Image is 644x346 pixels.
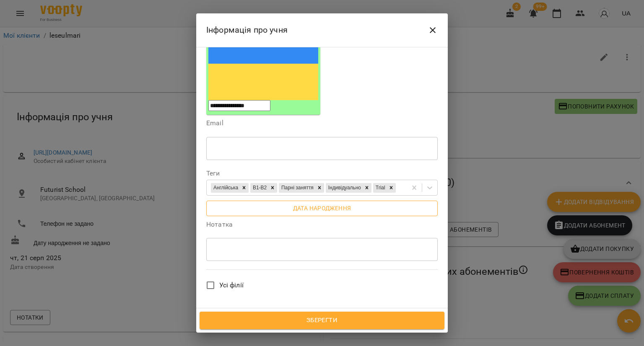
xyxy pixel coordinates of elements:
[279,183,315,193] div: Парні заняття
[200,312,444,329] button: Зберегти
[326,183,362,193] div: Індивідуально
[206,308,438,315] label: Філіїї
[208,27,318,101] img: Ukraine
[373,183,387,193] div: Trial
[219,280,244,290] span: Усі філії
[423,20,443,40] button: Close
[206,170,438,177] label: Теги
[206,221,438,228] label: Нотатка
[209,315,435,326] span: Зберегти
[206,23,288,36] h6: Інформація про учня
[211,183,239,193] div: Англійська
[213,203,431,213] span: Дата народження
[206,120,438,127] label: Email
[250,183,268,193] div: В1-В2
[206,201,438,216] button: Дата народження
